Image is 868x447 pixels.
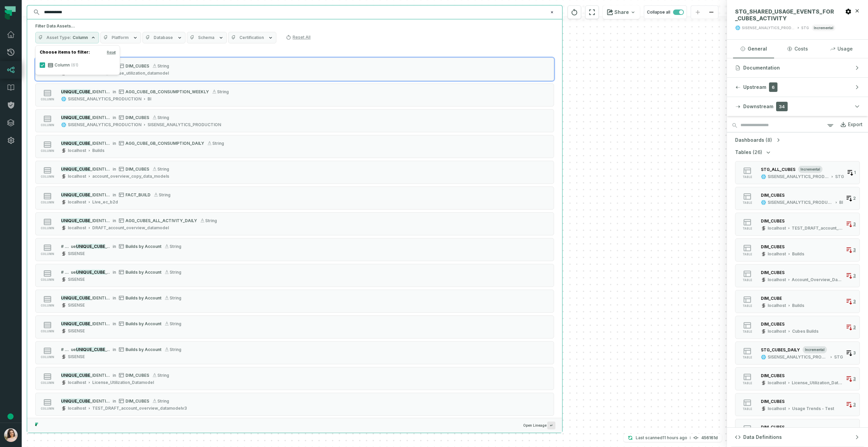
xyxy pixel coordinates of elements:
div: localhost [68,406,86,411]
button: columnUNIQUE_CUBE_IDENTIFIERinDIM_CUBESstringlocalhostDRAFT_License_utilization_datamodel [35,58,554,81]
button: tableincrementalSISENSE_ANALYTICS_PRODUCTIONSTG1 [735,161,860,184]
div: localhost [68,199,86,205]
div: License_Utilization_Datamodel [792,380,843,386]
button: columnUNIQUE_CUBE_IDENTIFIER @ Unnamed widget (66e695053da043003371abf5)inBuilds by Accountstring... [35,315,554,338]
button: columnUNIQUE_CUBE_IDENTIFIERinAGG_CUBE_GB_CONSUMPTION_DAILYstringlocalhostBuilds [35,135,554,158]
span: 2 [853,196,856,201]
span: table [743,201,752,205]
span: column [41,227,54,230]
div: SISENSE [68,303,85,308]
button: tablelocalhostCubes Builds3 [735,316,860,339]
button: columnUNIQUE_CUBE_IDENTIFIER1 @ Unnamed widget (66e695053da043003371abf5)inBuilds by Accountstrin... [35,290,554,313]
span: table [743,356,752,359]
h5: Filter Data Assets... [35,23,554,29]
div: localhost [768,380,786,386]
div: STG [835,174,844,179]
h4: Choose items to filter: [36,48,120,58]
div: account_overview_copy_data_models [92,174,169,179]
span: incremental [798,166,823,173]
span: Builds by Account [125,244,161,249]
mark: UNIQUE_CUBE [76,244,105,249]
span: Upstream [743,84,766,91]
div: DRAFT_License_utilization_datamodel [92,71,169,76]
button: Downstream34 [727,97,868,116]
mark: UNIQUE_CUBE [61,321,90,326]
span: _ID @ # of Cubes Created [105,244,110,249]
span: string [212,141,224,146]
span: Builds by Account [125,347,161,352]
relative-time: Oct 8, 2025, 4:37 AM GMT+3 [663,435,687,440]
div: DIM_CUBES [761,244,785,249]
span: string [170,295,181,300]
span: table [743,330,752,333]
span: _IDENTIFIER [90,218,110,223]
button: Collapse all [644,5,687,19]
span: 3 [853,402,856,407]
mark: UNIQUE_CUBE [61,115,90,120]
span: # of uniq [61,347,71,352]
mark: UNIQUE_CUBE [61,373,90,378]
div: DIM_CUBES [761,373,785,378]
span: in [113,399,116,404]
mark: UNIQUE_CUBE [61,167,90,172]
span: table [743,382,752,385]
span: string [157,63,169,69]
span: Builds by Account [125,321,161,326]
div: SISENSE [68,328,85,334]
span: in [113,115,116,120]
div: DIM_CUBES [761,322,785,327]
button: column# of uniqueUNIQUE_CUBE_IDENTIFIER @ # of Cubes CreatedinBuilds by AccountstringSISENSE [35,264,554,287]
div: STG [801,25,809,31]
span: string [157,399,169,404]
span: string [159,192,171,197]
button: Reset [107,50,116,55]
span: column [41,201,54,204]
span: in [113,192,116,197]
div: Builds [92,148,104,153]
div: UNIQUE_CUBE_IDENTIFIER [61,373,110,378]
span: Builds by Account [125,295,161,300]
button: Schema [187,32,227,43]
div: Account_Overview_Datamodel [792,277,843,283]
span: string [157,167,169,172]
button: Documentation [727,58,868,77]
span: in [113,167,116,172]
span: Column [73,35,88,40]
button: columnUNIQUE_CUBE_IDENTIFIERinAGG_CUBES_ALL_ACTIVITY_DAILYstringlocalhostDRAFT_account_overview_d... [35,212,554,235]
div: Builds [792,251,804,257]
span: 3 [853,299,856,304]
span: 3 [853,221,856,227]
span: incremental [803,346,827,353]
div: Usage Trends - Test [792,406,834,411]
span: table [743,175,752,179]
div: SISENSE_ANALYTICS_PRODUCTION [768,200,833,205]
div: License_Utilization_Datamodel [92,380,154,385]
button: Platform [100,32,141,43]
mark: UNIQUE_CUBE [61,218,90,223]
span: 3 [853,376,856,382]
span: (61) [71,62,78,68]
span: 3 [853,350,856,356]
button: tablelocalhostBuilds3 [735,238,860,261]
span: _IDENTIFIER [90,89,110,94]
span: DIM_CUBES [125,399,149,404]
button: columnUNIQUE_CUBE_IDENTIFIERinDIM_CUBESstringSISENSE_ANALYTICS_PRODUCTIONSISENSE_ANALYTICS_PRODUC... [35,109,554,132]
span: in [113,321,116,326]
img: avatar of Kateryna Viflinzider [4,428,18,442]
span: _IDENTIFIER [90,373,110,378]
div: UNIQUE_CUBE_IDENTIFIER [61,115,110,120]
span: Database [154,35,173,40]
div: localhost [768,329,786,334]
div: localhost [768,303,786,308]
span: Certification [239,35,264,40]
span: ue [71,270,76,275]
div: SISENSE [68,251,85,256]
a: Export [834,120,863,131]
div: UNIQUE_CUBE_IDENTIFIER [61,218,110,223]
button: zoom out [705,6,718,19]
button: Column(61) [40,62,45,68]
span: table [743,407,752,411]
button: Usage [821,40,862,58]
div: STG [834,354,843,360]
span: AGG_CUBE_GB_CONSUMPTION_DAILY [125,141,204,146]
